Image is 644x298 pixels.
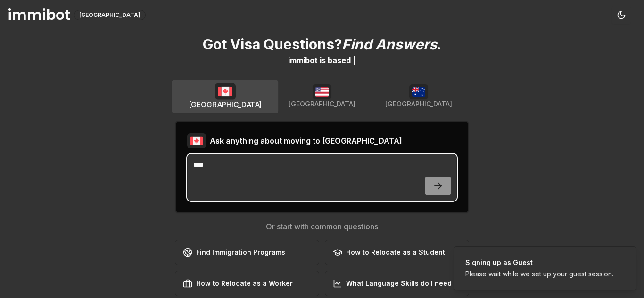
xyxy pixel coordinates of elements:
[409,84,428,99] img: Australia flag
[187,133,206,148] img: Canada flag
[74,10,146,20] div: [GEOGRAPHIC_DATA]
[189,100,262,110] span: [GEOGRAPHIC_DATA]
[325,271,469,296] button: What Language Skills do I need
[175,271,319,296] button: How to Relocate as a Worker
[328,56,353,65] span: b a s e d
[465,258,613,267] div: Signing up as Guest
[215,83,236,99] img: Canada flag
[175,221,469,232] h3: Or start with common questions
[175,240,319,265] button: Find Immigration Programs
[325,240,469,265] button: How to Relocate as a Student
[385,99,452,109] span: [GEOGRAPHIC_DATA]
[465,269,613,279] div: Please wait while we set up your guest session.
[8,7,70,24] h1: immibot
[183,279,293,288] div: How to Relocate as a Worker
[183,248,285,257] div: Find Immigration Programs
[333,279,452,288] div: What Language Skills do I need
[210,135,402,146] h2: Ask anything about moving to [GEOGRAPHIC_DATA]
[353,56,356,65] span: |
[289,99,355,109] span: [GEOGRAPHIC_DATA]
[288,55,326,66] div: immibot is
[342,36,437,53] span: Find Answers
[313,84,331,99] img: USA flag
[333,248,445,257] div: How to Relocate as a Student
[203,36,441,53] p: Got Visa Questions? .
